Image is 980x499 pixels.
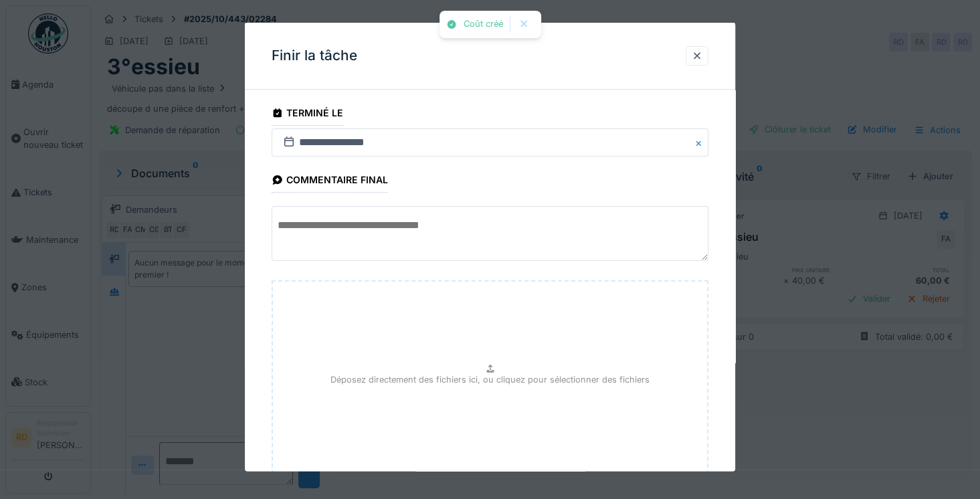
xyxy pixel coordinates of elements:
div: Coût créé [464,19,503,30]
div: Commentaire final [272,170,388,193]
button: Close [694,128,708,157]
p: Déposez directement des fichiers ici, ou cliquez pour sélectionner des fichiers [330,373,650,386]
div: Terminé le [272,103,343,126]
h3: Finir la tâche [272,47,357,64]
